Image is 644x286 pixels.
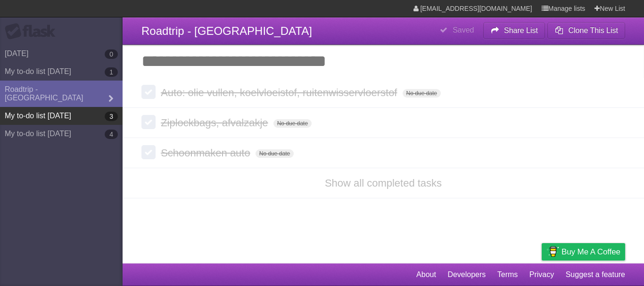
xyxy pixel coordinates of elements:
[105,67,118,77] b: 1
[161,87,399,98] span: Auto: olie vullen, koelvloeistof, ruitenwisservloerstof
[566,266,625,284] a: Suggest a feature
[561,244,620,260] span: Buy me a coffee
[105,112,118,121] b: 3
[447,266,486,284] a: Developers
[568,26,618,34] b: Clone This List
[325,177,442,189] a: Show all completed tasks
[273,119,312,128] span: No due date
[161,147,253,159] span: Schoonmaken auto
[497,266,518,284] a: Terms
[542,243,625,261] a: Buy me a coffee
[141,115,156,129] label: Done
[141,25,312,37] span: Roadtrip - [GEOGRAPHIC_DATA]
[161,117,270,129] span: Ziplockbags, afvalzakje
[403,89,441,98] span: No due date
[141,85,156,99] label: Done
[483,22,545,39] button: Share List
[529,266,554,284] a: Privacy
[141,145,156,159] label: Done
[256,149,294,158] span: No due date
[105,49,118,59] b: 0
[416,266,436,284] a: About
[5,23,61,40] div: Flask
[504,26,538,34] b: Share List
[546,244,559,260] img: Buy me a coffee
[105,130,118,139] b: 4
[453,26,474,34] b: Saved
[547,22,625,39] button: Clone This List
